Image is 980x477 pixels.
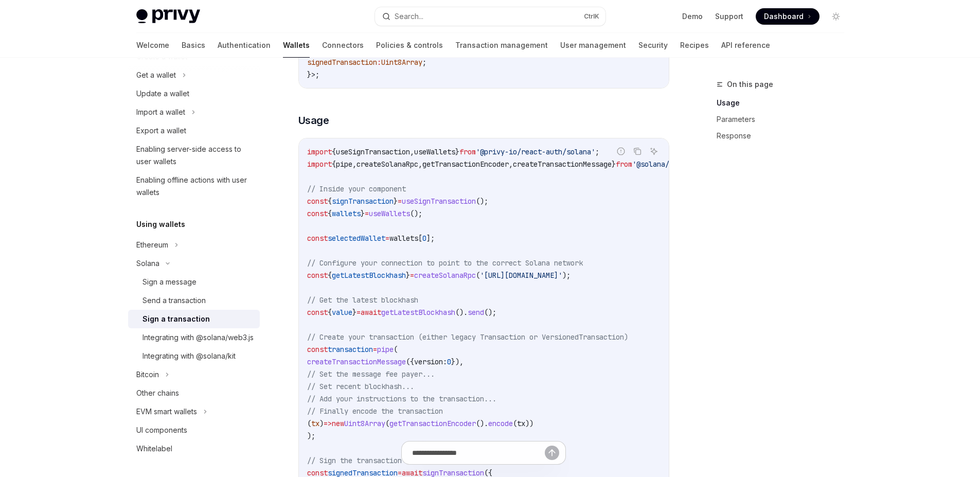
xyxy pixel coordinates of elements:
span: Dashboard [764,11,804,22]
span: (); [476,197,488,206]
span: 0 [422,234,426,243]
a: Recipes [680,33,709,58]
span: getLatestBlockhash [381,308,455,317]
span: = [373,345,377,354]
span: version: [414,357,447,366]
span: '@privy-io/react-auth/solana' [476,147,595,156]
a: Connectors [322,33,364,58]
span: => [324,419,332,428]
a: Sign a message [128,273,260,291]
a: Support [715,11,743,22]
span: '[URL][DOMAIN_NAME]' [480,271,562,280]
a: Sign a transaction [128,310,260,328]
span: } [455,147,459,156]
span: = [357,308,361,317]
a: Integrating with @solana/kit [128,347,260,365]
span: const [307,308,328,317]
button: Search...CtrlK [375,7,605,26]
span: selectedWallet [328,234,385,243]
span: ) [319,419,324,428]
span: }>; [307,70,319,79]
span: Uint8Array [381,58,422,67]
a: Whitelabel [128,439,260,458]
a: Authentication [218,33,271,58]
span: (); [410,209,422,218]
a: Transaction management [455,33,548,58]
span: await [361,308,381,317]
a: Response [717,128,852,144]
span: '@solana/kit' [632,160,686,169]
span: , [352,160,357,169]
span: wallets [389,234,418,243]
span: // Finally encode the transaction [307,407,443,416]
a: Basics [182,33,205,58]
span: const [307,234,328,243]
a: Export a wallet [128,121,260,140]
span: useSignTransaction [336,147,410,156]
div: Sign a message [142,276,197,288]
div: Integrating with @solana/kit [142,350,236,362]
span: (). [455,308,468,317]
span: useSignTransaction [402,197,476,206]
span: createTransactionMessage [307,357,406,366]
span: getTransactionEncoder [422,160,509,169]
div: Sign a transaction [142,313,210,325]
a: Enabling server-side access to user wallets [128,140,260,171]
span: value [332,308,352,317]
div: Export a wallet [136,125,186,137]
a: Send a transaction [128,291,260,310]
span: const [307,271,328,280]
span: createTransactionMessage [513,160,612,169]
a: Enabling offline actions with user wallets [128,171,260,202]
div: Send a transaction [142,294,206,307]
span: { [328,271,332,280]
a: Other chains [128,384,260,402]
span: import [307,160,332,169]
span: from [459,147,476,156]
div: Import a wallet [136,106,185,118]
span: 0 [447,357,451,366]
span: encode [488,419,513,428]
span: = [398,197,402,206]
span: ); [307,431,315,440]
div: Whitelabel [136,443,172,455]
span: , [418,160,422,169]
span: = [365,209,369,218]
span: { [328,197,332,206]
span: send [468,308,484,317]
span: // Set the message fee payer... [307,369,435,379]
span: ( [513,419,517,428]
span: tx [311,419,319,428]
span: = [410,271,414,280]
span: import [307,147,332,156]
img: light logo [136,9,200,24]
a: UI components [128,421,260,439]
span: } [361,209,365,218]
a: User management [560,33,626,58]
span: { [328,209,332,218]
a: Integrating with @solana/web3.js [128,328,260,347]
span: ( [385,419,389,428]
span: signTransaction [332,197,394,206]
div: Update a wallet [136,87,189,100]
a: Parameters [717,111,852,128]
div: Solana [136,257,159,270]
div: Enabling offline actions with user wallets [136,174,254,199]
span: }), [451,357,464,366]
span: } [406,271,410,280]
div: Other chains [136,387,179,399]
span: ( [307,419,311,428]
span: } [394,197,398,206]
span: new [332,419,344,428]
span: wallets [332,209,361,218]
span: getLatestBlockhash [332,271,406,280]
a: Policies & controls [376,33,443,58]
span: useWallets [414,147,455,156]
span: pipe [336,160,352,169]
button: Toggle dark mode [828,8,844,25]
span: // Get the latest blockhash [307,295,418,305]
a: Welcome [136,33,169,58]
span: tx [517,419,525,428]
span: signedTransaction [307,58,377,67]
span: [ [418,234,422,243]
